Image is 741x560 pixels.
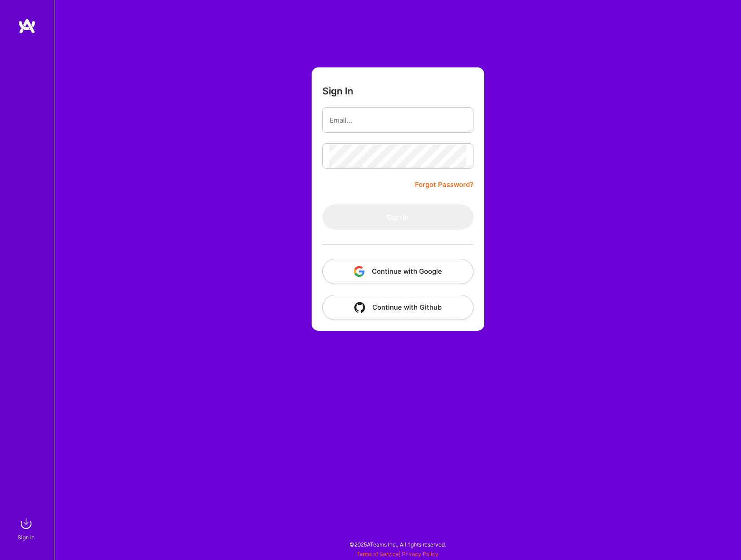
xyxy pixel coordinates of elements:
[322,204,473,230] button: Sign In
[322,85,353,97] h3: Sign In
[354,302,365,313] img: icon
[357,551,438,557] span: |
[357,551,399,557] a: Terms of Service
[354,266,365,277] img: icon
[322,259,473,284] button: Continue with Google
[19,515,35,542] a: sign inSign In
[54,533,741,556] div: © 2025 ATeams Inc., All rights reserved.
[402,551,438,557] a: Privacy Policy
[18,533,35,542] div: Sign In
[322,295,473,320] button: Continue with Github
[330,109,466,132] input: Email...
[17,515,35,533] img: sign in
[415,179,473,190] a: Forgot Password?
[18,18,36,34] img: logo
